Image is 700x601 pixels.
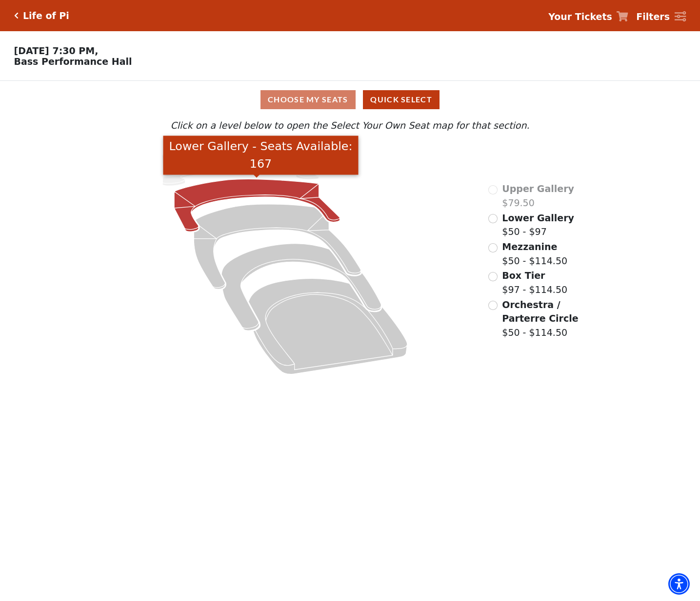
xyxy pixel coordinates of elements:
[636,10,686,24] a: Filters
[488,272,498,281] input: Box Tier$97 - $114.50
[548,10,628,24] a: Your Tickets
[488,243,498,252] input: Mezzanine$50 - $114.50
[502,183,574,194] span: Upper Gallery
[668,573,690,595] div: Accessibility Menu
[502,298,605,340] label: $50 - $114.50
[548,11,612,22] strong: Your Tickets
[95,118,606,133] p: Click on a level below to open the Select Your Own Seat map for that section.
[248,278,407,374] path: Orchestra / Parterre Circle - Seats Available: 41
[488,214,498,223] input: Lower Gallery$50 - $97
[14,12,19,19] a: Click here to go back to filters
[163,136,359,175] div: Lower Gallery - Seats Available: 167
[502,211,574,239] label: $50 - $97
[502,213,574,223] span: Lower Gallery
[502,240,567,268] label: $50 - $114.50
[502,299,578,324] span: Orchestra / Parterre Circle
[488,301,498,310] input: Orchestra / Parterre Circle$50 - $114.50
[502,182,574,210] label: $79.50
[502,270,545,281] span: Box Tier
[363,90,440,109] button: Quick Select
[502,269,567,296] label: $97 - $114.50
[636,11,670,22] strong: Filters
[23,10,69,21] h5: Life of Pi
[502,241,557,252] span: Mezzanine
